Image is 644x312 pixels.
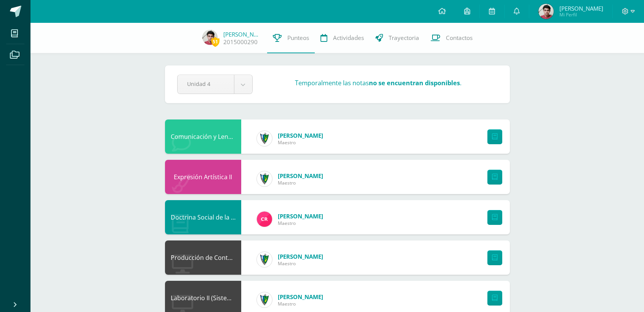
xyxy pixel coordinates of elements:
div: Producción de Contenidos Digitales [165,240,241,275]
span: 51 [211,37,219,46]
span: Unidad 4 [187,75,224,93]
img: 866c3f3dc5f3efb798120d7ad13644d9.png [257,212,272,227]
span: Maestro [278,260,323,267]
span: Maestro [278,220,323,226]
span: Actividades [333,34,364,42]
h3: Temporalmente las notas . [295,79,461,87]
span: [PERSON_NAME] [278,212,323,220]
img: 9f174a157161b4ddbe12118a61fed988.png [257,131,272,146]
span: Punteos [287,34,309,42]
a: Trayectoria [370,23,425,53]
div: Expresión Artística II [165,160,241,194]
span: [PERSON_NAME] [278,172,323,180]
a: 2015000290 [223,38,258,46]
a: Actividades [315,23,370,53]
span: Maestro [278,301,323,307]
span: Maestro [278,139,323,146]
a: [PERSON_NAME] [223,30,261,38]
span: [PERSON_NAME] [278,293,323,301]
span: [PERSON_NAME] [278,132,323,139]
img: 9f174a157161b4ddbe12118a61fed988.png [257,171,272,186]
span: Trayectoria [389,34,419,42]
a: Unidad 4 [178,75,252,94]
span: Maestro [278,180,323,186]
div: Doctrina Social de la Iglesia [165,200,241,234]
img: 9f174a157161b4ddbe12118a61fed988.png [257,252,272,267]
img: c6ddeb8a0f1046f05ba56617d35fcd8e.png [538,4,554,19]
span: Mi Perfil [559,11,603,18]
a: Contactos [425,23,478,53]
img: 9f174a157161b4ddbe12118a61fed988.png [257,292,272,307]
span: Contactos [446,34,473,42]
strong: no se encuentran disponibles [369,79,460,87]
img: c6ddeb8a0f1046f05ba56617d35fcd8e.png [202,30,218,45]
span: [PERSON_NAME] [559,5,603,12]
span: [PERSON_NAME] [278,253,323,260]
a: Punteos [267,23,315,53]
div: Comunicación y Lenguaje L3 Inglés [165,119,241,154]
